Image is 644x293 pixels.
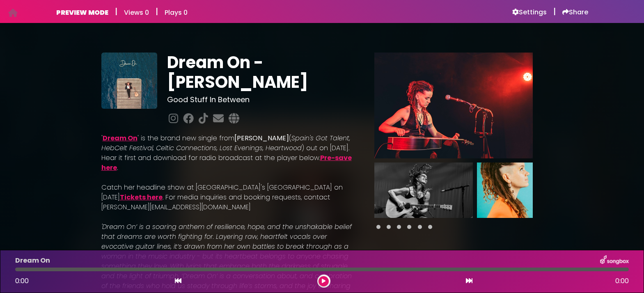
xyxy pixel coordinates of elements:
a: Pre-save here [101,153,352,172]
img: songbox-logo-white.png [600,255,629,266]
img: Main Media [374,53,533,158]
h6: PREVIEW MODE [56,9,108,16]
h3: Good Stuff In Between [167,95,355,104]
a: Dream On [103,133,138,143]
h5: | [156,7,158,16]
a: Tickets here [120,192,163,202]
h5: | [115,7,117,16]
h6: Plays 0 [165,9,188,16]
span: 0:00 [615,276,629,286]
h6: Views 0 [124,9,149,16]
img: xEf9VydTRLO1GjFSynYb [477,163,575,218]
h5: | [553,7,556,16]
a: Share [562,8,588,16]
img: zbtIR3SnSVqioQpYcyXz [101,53,157,108]
h1: Dream On - [PERSON_NAME] [167,53,355,92]
em: Spain's Got Talent, HebCelt Festival, Celtic Connections, Lost Evenings, Heartwood [101,133,350,153]
img: E0Uc4UjGR0SeRjAxU77k [374,163,473,218]
p: Dream On [15,256,50,266]
p: Catch her headline show at [GEOGRAPHIC_DATA]'s [GEOGRAPHIC_DATA] on [DATE] . For media inquiries ... [101,183,355,212]
p: ' ' is the brand new single from ( ) out on [DATE]. Hear it first and download for radio broadcas... [101,133,355,173]
span: 0:00 [15,276,29,286]
strong: [PERSON_NAME] [234,133,289,143]
a: Settings [512,8,547,16]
